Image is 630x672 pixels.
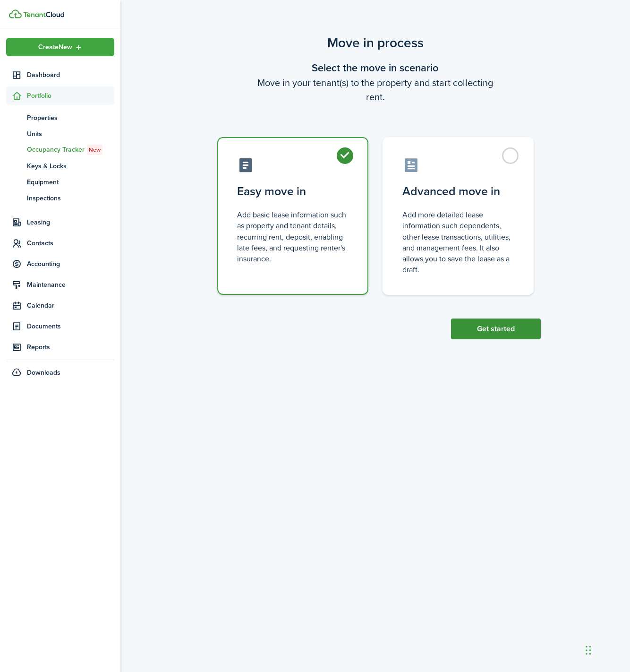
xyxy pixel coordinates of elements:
[27,368,60,378] span: Downloads
[27,129,114,139] span: Units
[451,319,541,339] button: Get started
[6,38,114,56] button: Open menu
[27,113,114,123] span: Properties
[27,70,114,80] span: Dashboard
[27,259,114,269] span: Accounting
[6,158,114,174] a: Keys & Locks
[210,76,541,104] wizard-step-header-description: Move in your tenant(s) to the property and start collecting rent.
[27,342,114,352] span: Reports
[27,91,114,101] span: Portfolio
[27,301,114,310] span: Calendar
[27,145,114,155] span: Occupancy Tracker
[6,66,114,84] a: Dashboard
[6,110,114,126] a: Properties
[27,238,114,248] span: Contacts
[27,161,114,171] span: Keys & Locks
[6,190,114,206] a: Inspections
[38,44,72,51] span: Create New
[27,193,114,203] span: Inspections
[27,321,114,331] span: Documents
[6,174,114,190] a: Equipment
[237,183,349,200] control-radio-card-title: Easy move in
[468,570,630,672] iframe: Chat Widget
[402,183,514,200] control-radio-card-title: Advanced move in
[27,280,114,290] span: Maintenance
[9,9,22,18] img: TenantCloud
[237,209,349,264] control-radio-card-description: Add basic lease information such as property and tenant details, recurring rent, deposit, enablin...
[27,177,114,187] span: Equipment
[89,146,101,154] span: New
[6,142,114,158] a: Occupancy TrackerNew
[586,636,591,664] div: Drag
[27,217,114,227] span: Leasing
[23,12,64,17] img: TenantCloud
[6,338,114,356] a: Reports
[402,209,514,275] control-radio-card-description: Add more detailed lease information such dependents, other lease transactions, utilities, and man...
[6,126,114,142] a: Units
[210,33,541,53] scenario-title: Move in process
[210,60,541,76] wizard-step-header-title: Select the move in scenario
